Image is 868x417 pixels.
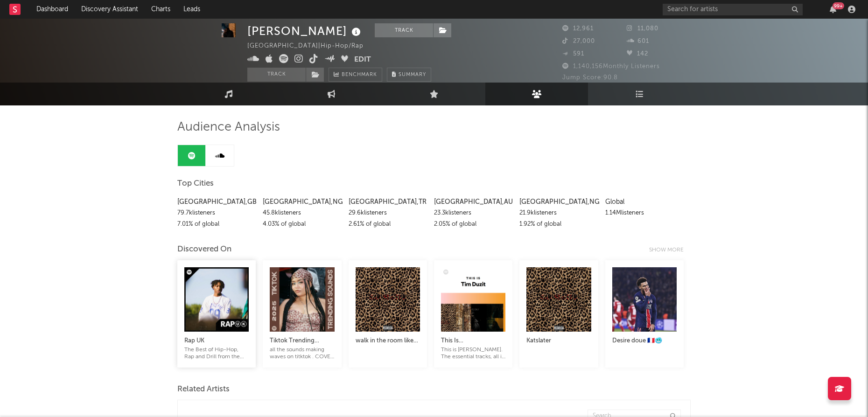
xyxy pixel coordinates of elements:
[434,208,512,219] div: 23.3k listeners
[270,347,334,361] div: all the sounds making waves on titktok . COVER - MOLIY
[184,347,249,361] div: The Best of Hip-Hop, Rap and Drill from the [GEOGRAPHIC_DATA]. Cover: [GEOGRAPHIC_DATA]
[627,26,658,32] span: 11,080
[177,219,256,230] div: 7.01 % of global
[263,219,341,230] div: 4.03 % of global
[349,219,427,230] div: 2.61 % of global
[830,6,836,13] button: 99+
[605,196,684,208] div: Global
[526,326,591,354] a: Katslater
[270,335,334,347] div: Tiktok Trending Sounds 2025
[441,347,505,361] div: This is [PERSON_NAME]. The essential tracks, all in one playlist.
[526,335,591,347] div: Katslater
[342,69,377,81] span: Benchmark
[434,219,512,230] div: 2.05 % of global
[519,196,598,208] div: [GEOGRAPHIC_DATA] , NG
[354,54,371,66] button: Edit
[177,384,230,395] span: Related Artists
[649,244,691,256] div: Show more
[612,335,677,347] div: Desire doue 🇫🇷🥶
[562,38,595,44] span: 27,000
[184,335,249,347] div: Rap UK
[356,326,420,354] a: walk in the room like i’m [PERSON_NAME]
[375,23,433,37] button: Track
[663,4,803,15] input: Search for artists
[177,178,214,189] span: Top Cities
[519,219,598,230] div: 1.92 % of global
[562,26,594,32] span: 12,961
[833,2,844,9] div: 99 +
[434,196,512,208] div: [GEOGRAPHIC_DATA] , AU
[627,51,648,57] span: 142
[441,335,505,347] div: This Is [PERSON_NAME]
[247,23,363,39] div: [PERSON_NAME]
[177,122,280,133] span: Audience Analysis
[263,208,341,219] div: 45.8k listeners
[270,326,334,361] a: Tiktok Trending Sounds 2025all the sounds making waves on titktok . COVER - MOLIY
[562,51,584,57] span: 591
[627,38,649,44] span: 601
[612,326,677,354] a: Desire doue 🇫🇷🥶
[562,63,660,69] span: 1,140,156 Monthly Listeners
[177,208,256,219] div: 79.7k listeners
[184,326,249,361] a: Rap UKThe Best of Hip-Hop, Rap and Drill from the [GEOGRAPHIC_DATA]. Cover: [GEOGRAPHIC_DATA]
[349,196,427,208] div: [GEOGRAPHIC_DATA] , TR
[519,208,598,219] div: 21.9k listeners
[329,68,382,82] a: Benchmark
[441,326,505,361] a: This Is [PERSON_NAME]This is [PERSON_NAME]. The essential tracks, all in one playlist.
[399,72,426,77] span: Summary
[387,68,431,82] button: Summary
[605,208,684,219] div: 1.14M listeners
[247,41,374,52] div: [GEOGRAPHIC_DATA] | Hip-Hop/Rap
[177,244,231,255] div: Discovered On
[263,196,341,208] div: [GEOGRAPHIC_DATA] , NG
[349,208,427,219] div: 29.6k listeners
[562,75,618,81] span: Jump Score: 90.8
[177,196,256,208] div: [GEOGRAPHIC_DATA] , GB
[356,335,420,347] div: walk in the room like i’m [PERSON_NAME]
[247,68,306,82] button: Track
